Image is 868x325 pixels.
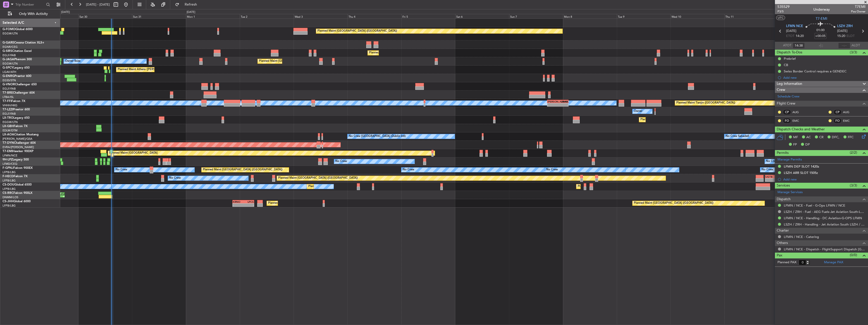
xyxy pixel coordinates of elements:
[243,204,254,207] div: -
[852,43,860,48] span: ALDT
[509,14,563,18] div: Sun 7
[348,14,401,18] div: Thu 4
[850,150,857,155] span: (2/2)
[777,87,785,93] span: Crew
[3,41,44,44] a: G-GARECessna Citation XLS+
[317,27,397,35] div: Planned Maint [GEOGRAPHIC_DATA] ([GEOGRAPHIC_DATA])
[816,28,824,33] span: 01:00
[3,28,15,31] span: G-FOMO
[3,58,32,61] a: G-JAGAPhenom 300
[186,14,240,18] div: Mon 1
[786,29,796,34] span: [DATE]
[3,87,16,91] a: EGLF/FAB
[169,174,181,182] div: No Crew
[850,50,857,55] span: (3/3)
[3,66,13,69] span: G-SPCY
[833,109,842,115] div: CP
[786,34,794,39] span: ETOT
[455,14,509,18] div: Sat 6
[813,7,830,12] div: Underway
[777,4,790,9] span: 535529
[793,135,798,140] span: MF
[3,158,29,161] a: 9H-LPZLegacy 500
[776,15,785,20] button: UTC
[3,175,14,178] span: F-HECD
[851,4,865,9] span: T7EMI
[3,53,16,57] a: EGLF/FAB
[3,112,16,116] a: EGLF/FAB
[3,91,13,94] span: T7-BRE
[294,14,348,18] div: Wed 3
[3,116,30,119] a: LX-TROLegacy 650
[783,177,865,181] div: Add new
[3,170,16,174] a: LFPB/LBG
[724,14,778,18] div: Thu 11
[777,190,803,195] a: Manage Services
[838,43,850,49] input: --:--
[335,158,347,165] div: No Crew
[784,164,819,169] div: LFMN DEP SLOT 1420z
[777,127,825,132] span: Dispatch Checks and Weather
[3,58,14,61] span: G-JAGA
[3,183,14,186] span: CS-DOU
[3,125,14,128] span: LX-GBH
[824,260,843,265] a: Manage PAX
[784,63,788,67] div: CB
[3,133,14,136] span: LX-AOA
[6,10,55,18] button: Only With Activity
[308,183,388,190] div: Planned Maint [GEOGRAPHIC_DATA] ([GEOGRAPHIC_DATA])
[670,14,724,18] div: Wed 10
[203,166,283,174] div: Planned Maint [GEOGRAPHIC_DATA] ([GEOGRAPHIC_DATA])
[837,29,848,34] span: [DATE]
[793,142,797,147] span: FP
[558,100,568,103] div: ZBAA
[3,83,15,86] span: G-VNOR
[3,100,11,103] span: T7-FFI
[558,103,568,106] div: -
[777,196,791,202] span: Dispatch
[784,69,847,73] div: Swiss Border Control requires a GENDEC
[563,14,617,18] div: Mon 8
[796,34,804,39] span: 14:20
[233,204,243,207] div: -
[777,9,790,14] span: P3/5
[3,108,13,111] span: T7-LZZI
[369,49,449,57] div: Planned Maint [GEOGRAPHIC_DATA] ([GEOGRAPHIC_DATA])
[847,34,855,39] span: ELDT
[3,62,18,66] a: EGGW/LTN
[676,99,735,107] div: Planned Maint Tianjin ([GEOGRAPHIC_DATA])
[3,167,33,170] a: F-GPNJFalcon 900EX
[640,116,674,124] div: Planned Maint Dusseldorf
[3,150,12,153] span: T7-EMI
[3,141,14,145] span: T7-DYN
[3,125,28,128] a: LX-GBHFalcon 7X
[180,3,202,6] span: Refresh
[850,183,857,188] span: (3/3)
[401,14,455,18] div: Fri 5
[816,16,827,21] span: T7-EMI
[777,228,789,234] span: Charter
[3,158,13,161] span: 9H-LPZ
[548,100,558,103] div: [PERSON_NAME]
[116,166,127,174] div: No Crew
[784,247,865,251] a: LFMN / NCE - Dispatch - FlightSupport Dispatch [GEOGRAPHIC_DATA]
[118,66,176,73] div: Planned Maint Athens ([PERSON_NAME] Intl)
[3,78,16,82] a: EGSS/STN
[843,110,854,114] a: AUG
[3,195,18,199] a: DNMM/LOS
[784,216,862,220] a: LFMN / NCE - Handling - DC Aviation-G-OPS LFMN
[3,141,36,145] a: T7-DYNChallenger 604
[617,14,671,18] div: Tue 9
[3,116,13,119] span: LX-TRO
[783,109,791,115] div: CP
[777,150,789,156] span: Permits
[784,222,865,227] a: LSZH / ZRH - Handling - Jet Aviation South LSZH / ZRH
[806,135,811,140] span: AC
[837,34,845,39] span: 15:20
[851,9,865,14] span: Pos Owner
[766,175,776,178] div: UGTB
[3,204,16,208] a: LFPB/LBG
[3,162,17,166] a: LFMD/CEQ
[3,154,17,157] a: LFMN/NCE
[259,57,339,65] div: Planned Maint [GEOGRAPHIC_DATA] ([GEOGRAPHIC_DATA])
